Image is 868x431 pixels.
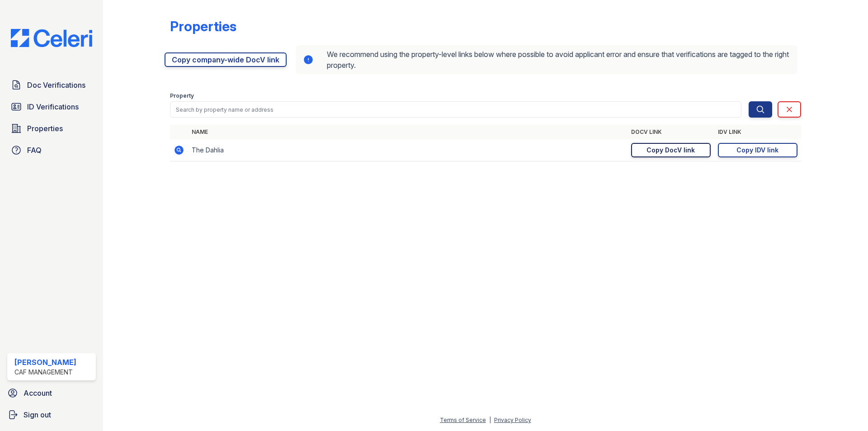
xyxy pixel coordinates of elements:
a: Doc Verifications [7,76,96,94]
a: Sign out [4,406,99,424]
div: We recommend using the property-level links below where possible to avoid applicant error and ens... [296,45,797,74]
span: ID Verifications [27,101,79,112]
a: Terms of Service [440,417,486,423]
input: Search by property name or address [170,101,741,118]
th: DocV Link [627,125,714,139]
a: Copy company-wide DocV link [165,52,287,67]
th: IDV Link [714,125,801,139]
a: Copy DocV link [631,143,711,157]
span: Properties [27,123,63,134]
th: Name [188,125,627,139]
div: CAF Management [14,368,76,377]
span: Sign out [24,409,51,420]
div: Copy IDV link [736,146,778,155]
div: Copy DocV link [646,146,695,155]
span: Account [24,388,52,398]
span: FAQ [27,145,42,156]
div: Properties [170,18,236,34]
a: Copy IDV link [718,143,797,157]
a: Privacy Policy [494,417,531,423]
td: The Dahlia [188,139,627,161]
a: FAQ [7,141,96,159]
div: | [489,417,491,423]
div: [PERSON_NAME] [14,357,76,368]
label: Property [170,92,194,99]
a: Properties [7,119,96,137]
a: ID Verifications [7,98,96,116]
img: CE_Logo_Blue-a8612792a0a2168367f1c8372b55b34899dd931a85d93a1a3d3e32e68fde9ad4.png [4,29,99,47]
a: Account [4,384,99,402]
span: Doc Verifications [27,80,85,90]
